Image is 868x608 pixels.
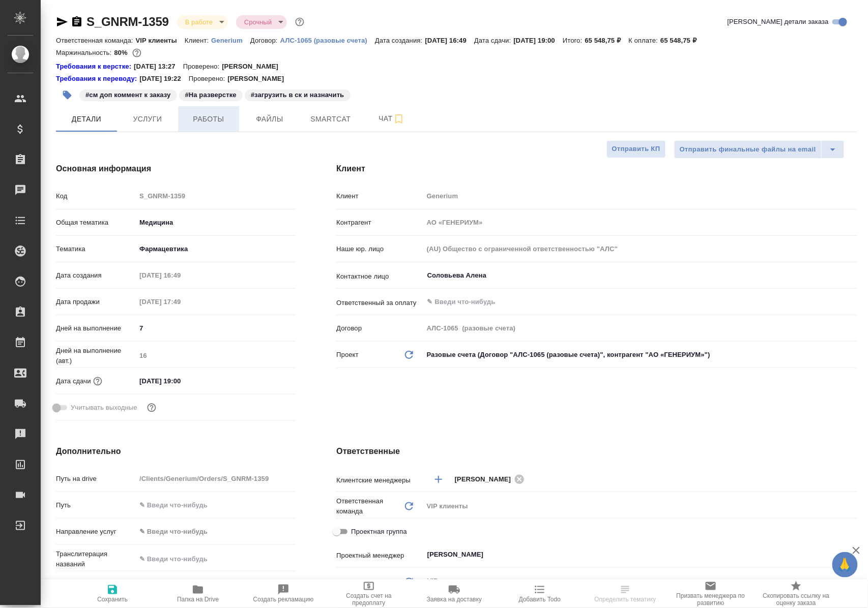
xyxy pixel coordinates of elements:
button: Добавить тэг [56,84,78,106]
p: Итого: [563,37,585,44]
button: Open [851,301,853,303]
button: Призвать менеджера по развитию [668,580,754,608]
button: Open [851,275,853,277]
p: Маржинальность: [56,49,114,56]
span: Файлы [245,113,294,126]
p: 80% [114,49,130,56]
p: Ответственная команда: [56,37,136,44]
button: Отправить КП [606,140,666,158]
p: Дней на выполнение [56,323,136,333]
div: Нажми, чтобы открыть папку с инструкцией [56,74,139,84]
button: Определить тематику [583,580,668,608]
button: Доп статусы указывают на важность/срочность заказа [293,15,306,28]
button: Добавить менеджера [426,467,451,492]
p: Направление услуг [56,527,136,537]
p: Общая тематика [56,218,136,228]
p: Generium [211,37,250,44]
button: Выбери, если сб и вс нужно считать рабочими днями для выполнения заказа. [145,401,158,414]
span: Добавить Todo [519,596,561,603]
span: 🙏 [836,554,854,575]
div: ✎ Введи что-нибудь [139,527,283,537]
p: Дней на выполнение (авт.) [56,346,136,366]
button: 🙏 [832,552,858,577]
h4: Дополнительно [56,445,296,458]
button: Скопировать ссылку на оценку заказа [754,580,839,608]
input: Пустое поле [136,294,225,309]
p: Код [56,191,136,201]
span: [PERSON_NAME] детали заказа [728,17,829,27]
button: Создать счет на предоплату [326,580,412,608]
a: Generium [211,36,250,44]
p: К оплате: [629,37,661,44]
p: Транслитерация названий [56,549,136,569]
a: АЛС-1065 (разовые счета) [280,36,375,44]
p: Дата сдачи: [474,37,513,44]
p: [DATE] 13:27 [134,62,183,72]
input: Пустое поле [136,471,296,486]
span: Проектная группа [351,527,407,537]
div: [PERSON_NAME] [455,473,528,485]
p: [DATE] 16:49 [425,37,475,44]
p: Проектная команда [336,577,398,587]
p: [DATE] 19:00 [514,37,563,44]
button: Сохранить [70,580,155,608]
span: Призвать менеджера по развитию [674,592,747,606]
button: 11148.63 RUB; [130,46,143,59]
span: см доп коммент к заказу [78,90,178,99]
p: Ответственный за оплату [336,298,423,308]
span: Отправить КП [612,143,660,155]
span: Сохранить [97,596,128,603]
p: 65 548,75 ₽ [660,37,704,44]
div: ✎ Введи что-нибудь [136,523,296,540]
p: #На разверстке [185,90,237,100]
span: Папка на Drive [177,596,219,603]
input: Пустое поле [136,348,296,363]
p: #загрузить в ск и назначить [251,90,344,100]
button: Папка на Drive [155,580,241,608]
p: Дата сдачи [56,376,91,386]
p: Контрагент [336,218,423,228]
button: Если добавить услуги и заполнить их объемом, то дата рассчитается автоматически [91,375,104,388]
a: Требования к верстке: [56,62,134,72]
button: Отправить финальные файлы на email [674,140,822,159]
p: [PERSON_NAME] [227,74,292,84]
p: [DATE] 19:22 [139,74,189,84]
div: В работе [236,15,287,29]
div: VIP клиенты [423,498,857,515]
p: #см доп коммент к заказу [85,90,171,100]
div: В работе [177,15,228,29]
span: загрузить в ск и назначить [244,90,352,99]
p: Договор: [250,37,280,44]
span: Детали [62,113,111,126]
button: Скопировать ссылку для ЯМессенджера [56,16,68,28]
p: Проверено: [183,62,222,72]
span: Создать счет на предоплату [332,592,406,606]
p: Проект [336,350,359,360]
svg: Подписаться [393,113,405,125]
p: Клиент [336,191,423,201]
span: Smartcat [306,113,355,126]
button: Создать рекламацию [241,580,326,608]
p: Контактное лицо [336,271,423,282]
input: ✎ Введи что-нибудь [136,552,296,566]
button: Добавить Todo [497,580,583,608]
input: Пустое поле [423,189,857,203]
span: Чат [367,112,416,125]
p: VIP клиенты [136,37,185,44]
input: Пустое поле [423,241,857,256]
span: Учитывать выходные [71,403,137,413]
span: На разверстке [178,90,244,99]
button: Заявка на доставку [412,580,497,608]
span: Работы [184,113,233,126]
p: Договор [336,323,423,333]
input: ✎ Введи что-нибудь [426,296,820,308]
a: Требования к переводу: [56,74,139,84]
input: ✎ Введи что-нибудь [136,498,296,512]
input: ✎ Введи что-нибудь [136,374,225,388]
p: Проверено: [189,74,228,84]
p: АЛС-1065 (разовые счета) [280,37,375,44]
span: Заявка на доставку [427,596,482,603]
a: S_GNRM-1359 [86,15,169,28]
div: Фармацевтика [136,240,296,258]
p: Тематика [56,244,136,254]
